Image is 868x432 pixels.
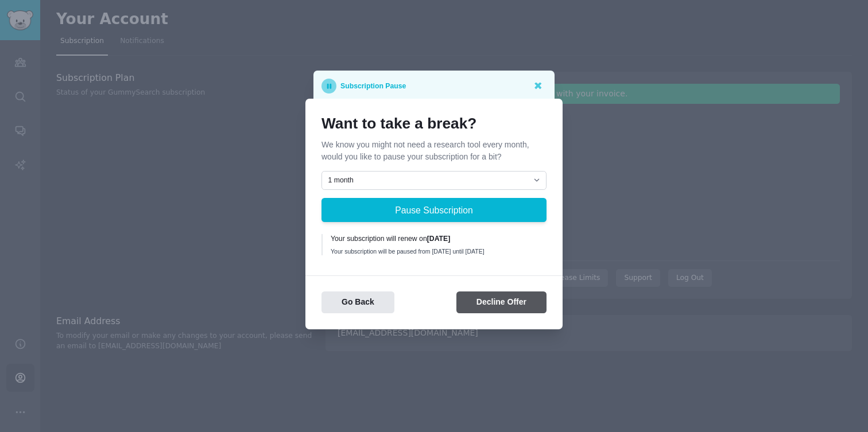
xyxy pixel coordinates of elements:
button: Pause Subscription [321,198,547,222]
p: We know you might not need a research tool every month, would you like to pause your subscription... [321,139,547,163]
h1: Want to take a break? [321,115,547,133]
div: Your subscription will be paused from [DATE] until [DATE] [331,247,538,255]
b: [DATE] [427,235,451,243]
p: Subscription Pause [340,79,406,94]
button: Decline Offer [456,291,547,314]
button: Go Back [321,291,394,314]
div: Your subscription will renew on [331,234,538,244]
